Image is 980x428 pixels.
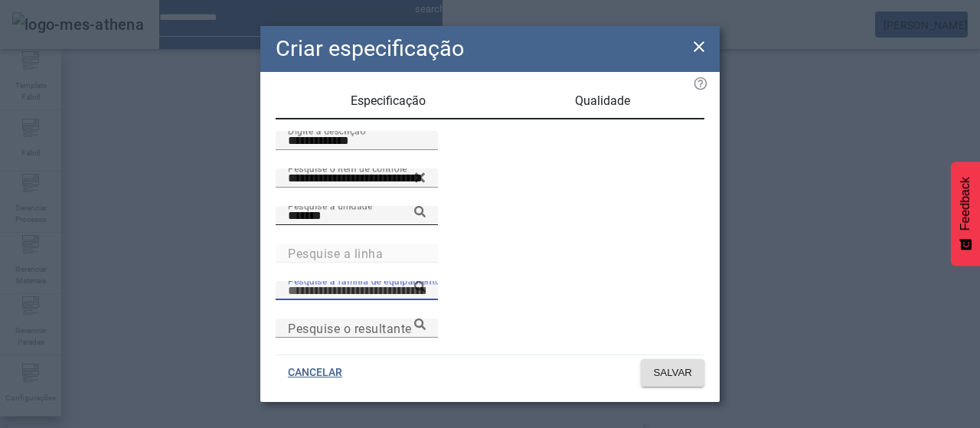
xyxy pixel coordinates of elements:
[959,177,972,230] span: Feedback
[288,207,426,225] input: Number
[951,162,980,266] button: Feedback - Mostrar pesquisa
[288,319,426,338] input: Number
[288,282,426,300] input: Number
[276,32,464,65] h2: Criar especificação
[653,365,692,381] span: SALVAR
[641,359,704,387] button: SALVAR
[288,200,372,211] mat-label: Pesquise a unidade
[288,244,426,263] input: Number
[575,95,630,107] span: Qualidade
[288,275,440,286] mat-label: Pesquise a família de equipamento
[288,246,383,260] mat-label: Pesquise a linha
[288,162,407,173] mat-label: Pesquise o item de controle
[288,321,412,335] mat-label: Pesquise o resultante
[276,359,354,387] button: CANCELAR
[351,95,426,107] span: Especificação
[288,365,342,381] span: CANCELAR
[288,169,426,188] input: Number
[288,125,365,136] mat-label: Digite a descrição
